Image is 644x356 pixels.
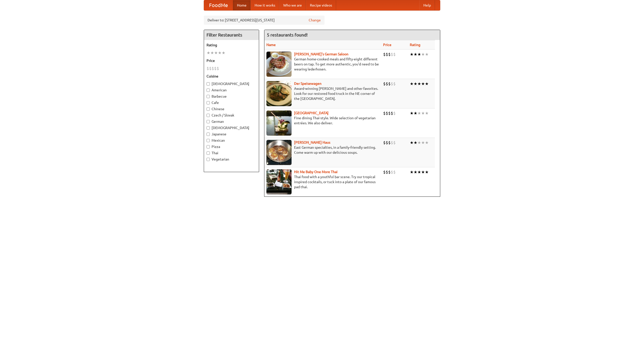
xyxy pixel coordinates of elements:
a: Change [309,18,321,23]
p: German home-cooked meals and fifty-eight different beers on tap. To get more authentic, you'd nee... [266,57,379,72]
a: FoodMe [204,0,233,10]
li: ★ [421,169,425,175]
li: ★ [417,169,421,175]
input: Cafe [207,101,210,104]
label: Pizza [207,144,256,149]
label: Mexican [207,138,256,143]
li: $ [388,52,391,57]
li: $ [212,66,214,71]
label: Japanese [207,132,256,137]
li: $ [393,169,396,175]
li: ★ [414,52,417,57]
h5: Price [207,58,256,63]
li: $ [386,81,388,87]
li: ★ [421,81,425,87]
img: satay.jpg [266,110,292,136]
label: [DEMOGRAPHIC_DATA] [207,81,256,86]
a: Recipe videos [306,0,336,10]
h5: Rating [207,43,256,48]
li: $ [388,140,391,145]
li: $ [393,140,396,145]
li: $ [386,52,388,57]
li: ★ [425,140,429,145]
div: Deliver to: [STREET_ADDRESS][US_STATE] [204,16,325,25]
a: Rating [410,43,420,47]
li: $ [207,66,209,71]
li: ★ [410,169,414,175]
li: ★ [425,81,429,87]
li: $ [209,66,212,71]
li: ★ [425,169,429,175]
img: kohlhaus.jpg [266,140,292,165]
li: ★ [414,140,417,145]
li: ★ [222,50,225,56]
a: Name [266,43,276,47]
label: Czech / Slovak [207,113,256,118]
li: $ [388,169,391,175]
li: ★ [417,140,421,145]
img: esthers.jpg [266,52,292,77]
li: ★ [425,52,429,57]
input: American [207,89,210,92]
li: $ [393,81,396,87]
li: ★ [425,110,429,116]
li: ★ [414,169,417,175]
li: $ [383,110,386,116]
a: Help [419,0,435,10]
a: Hit Me Baby One More Thai [294,170,338,174]
li: ★ [417,52,421,57]
img: speisewagen.jpg [266,81,292,106]
li: ★ [421,110,425,116]
li: ★ [414,110,417,116]
li: $ [383,140,386,145]
li: $ [391,81,393,87]
li: ★ [421,52,425,57]
li: ★ [218,50,222,56]
li: $ [391,140,393,145]
li: $ [393,52,396,57]
li: $ [386,169,388,175]
li: $ [388,81,391,87]
input: Barbecue [207,95,210,98]
input: Vegetarian [207,158,210,161]
li: $ [386,140,388,145]
li: $ [393,110,396,116]
p: East German specialties, in a family-friendly setting. Come warm up with our delicious soups. [266,145,379,155]
li: ★ [210,50,214,56]
img: babythai.jpg [266,169,292,194]
li: ★ [410,110,414,116]
input: Pizza [207,145,210,148]
a: [GEOGRAPHIC_DATA] [294,111,329,115]
li: $ [391,52,393,57]
label: [DEMOGRAPHIC_DATA] [207,125,256,130]
label: American [207,88,256,93]
h5: Cuisine [207,74,256,79]
li: $ [383,52,386,57]
li: ★ [207,50,210,56]
li: $ [217,66,219,71]
li: $ [383,169,386,175]
h4: Filter Restaurants [204,30,259,40]
input: Czech / Slovak [207,114,210,117]
input: Chinese [207,107,210,111]
li: ★ [414,81,417,87]
a: How it works [251,0,279,10]
a: Home [233,0,251,10]
li: $ [214,66,217,71]
li: $ [388,110,391,116]
li: $ [386,110,388,116]
ng-pluralize: 5 restaurants found! [267,32,308,37]
li: $ [391,110,393,116]
a: [PERSON_NAME] Haus [294,140,330,144]
li: $ [383,81,386,87]
label: Cafe [207,100,256,105]
a: Der Speisewagen [294,82,321,86]
li: ★ [410,140,414,145]
a: [PERSON_NAME]'s German Saloon [294,52,348,56]
input: Japanese [207,133,210,136]
li: ★ [421,140,425,145]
